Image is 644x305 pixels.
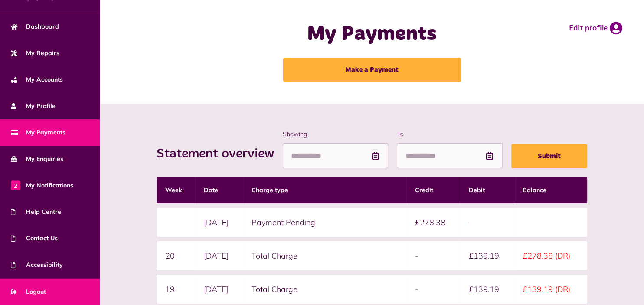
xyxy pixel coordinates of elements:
[11,22,59,31] span: Dashboard
[511,144,587,168] button: Submit
[157,241,195,270] td: 20
[245,22,500,47] h1: My Payments
[195,177,242,203] th: Date
[195,241,242,270] td: [DATE]
[11,128,65,137] span: My Payments
[11,207,61,216] span: Help Centre
[283,130,388,139] label: Showing
[11,102,56,111] span: My Profile
[243,275,406,304] td: Total Charge
[283,58,461,82] a: Make a Payment
[195,275,242,304] td: [DATE]
[460,208,513,237] td: -
[514,275,587,304] td: £139.19 (DR)
[11,260,63,269] span: Accessibility
[460,275,513,304] td: £139.19
[195,208,242,237] td: [DATE]
[11,287,46,296] span: Logout
[157,177,195,203] th: Week
[157,275,195,304] td: 19
[460,241,513,270] td: £139.19
[569,22,622,35] a: Edit profile
[397,130,502,139] label: To
[406,177,460,203] th: Credit
[460,177,513,203] th: Debit
[243,208,406,237] td: Payment Pending
[11,75,63,84] span: My Accounts
[514,241,587,270] td: £278.38 (DR)
[243,241,406,270] td: Total Charge
[406,208,460,237] td: £278.38
[243,177,406,203] th: Charge type
[406,241,460,270] td: -
[11,49,59,58] span: My Repairs
[11,180,20,190] span: 2
[11,181,73,190] span: My Notifications
[514,177,587,203] th: Balance
[11,234,58,243] span: Contact Us
[157,146,283,162] h2: Statement overview
[406,275,460,304] td: -
[11,154,63,164] span: My Enquiries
